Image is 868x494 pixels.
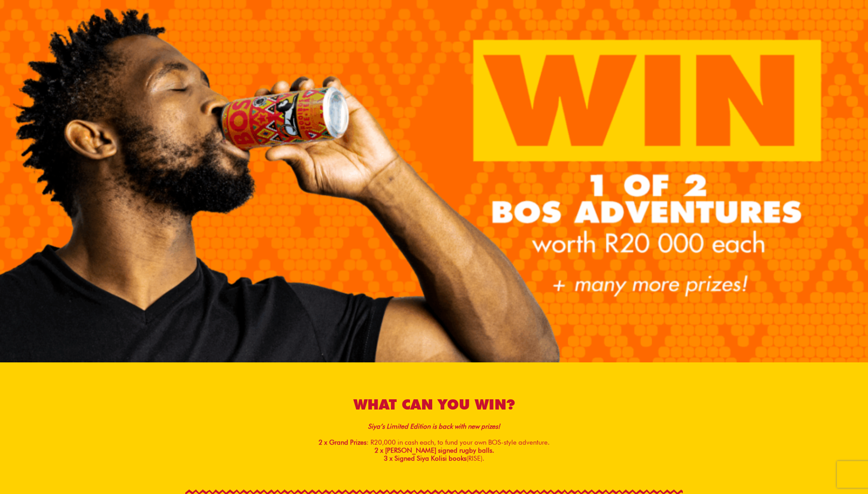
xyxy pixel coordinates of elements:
b: 2 x Grand Prizes [319,422,500,446]
div: : R20,000 in cash each, to fund your own BOS-style adventure. [185,422,683,446]
b: 2 x [PERSON_NAME] signed rugby balls. [374,446,494,454]
h2: WHAT CAN YOU WIN? [185,395,683,414]
b: 3 x Signed Siya Kolisi books [384,454,466,462]
em: Siya’s Limited Edition is back with new prizes! [368,422,500,430]
div: (RISE). [185,454,683,462]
